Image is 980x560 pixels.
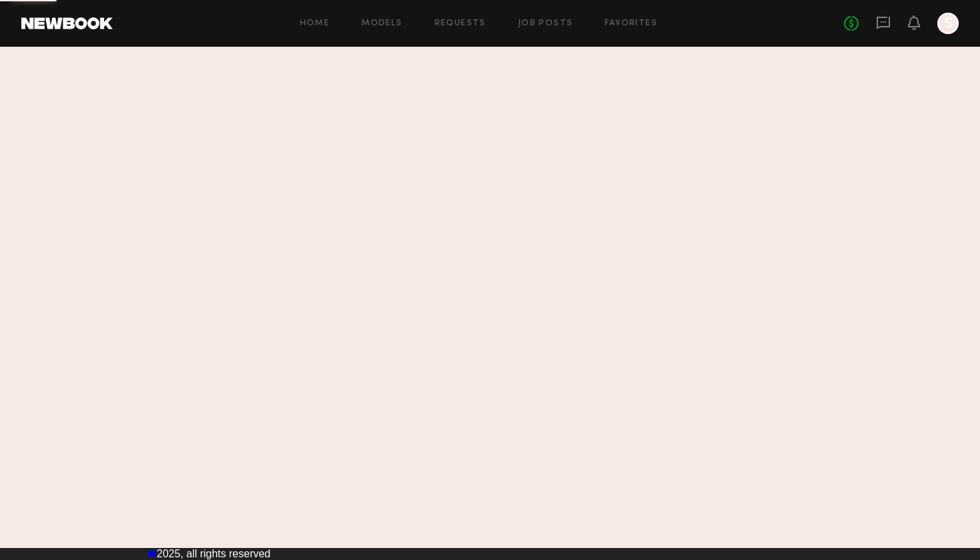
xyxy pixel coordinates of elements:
[157,548,271,559] span: 2025, all rights reserved
[518,19,573,28] a: Job Posts
[937,13,959,34] a: S
[605,19,657,28] a: Favorites
[361,19,402,28] a: Models
[300,19,330,28] a: Home
[435,19,486,28] a: Requests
